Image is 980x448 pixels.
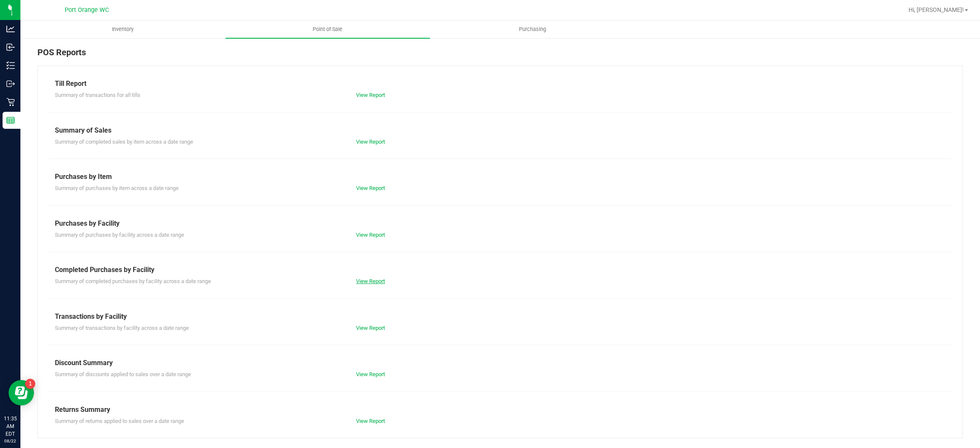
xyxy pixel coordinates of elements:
[55,79,946,89] div: Till Report
[301,26,354,33] span: Point of Sale
[55,358,946,368] div: Discount Summary
[9,380,34,405] iframe: Resource center
[4,438,17,444] p: 08/22
[430,20,635,38] a: Purchasing
[100,26,145,33] span: Inventory
[909,6,964,13] span: Hi, [PERSON_NAME]!
[20,20,225,38] a: Inventory
[6,116,15,125] inline-svg: Reports
[356,371,385,377] a: View Report
[55,185,179,191] span: Summary of purchases by item across a date range
[55,125,946,136] div: Summary of Sales
[65,6,109,14] span: Port Orange WC
[55,278,211,284] span: Summary of completed purchases by facility across a date range
[356,278,385,284] a: View Report
[6,98,15,106] inline-svg: Retail
[25,379,35,389] iframe: Resource center unread badge
[55,232,184,238] span: Summary of purchases by facility across a date range
[356,325,385,331] a: View Report
[356,418,385,424] a: View Report
[37,46,963,65] div: POS Reports
[55,371,191,377] span: Summary of discounts applied to sales over a date range
[55,265,946,275] div: Completed Purchases by Facility
[4,415,17,438] p: 11:35 AM EDT
[55,172,946,182] div: Purchases by Item
[55,405,946,415] div: Returns Summary
[55,312,946,322] div: Transactions by Facility
[55,139,193,145] span: Summary of completed sales by item across a date range
[356,139,385,145] a: View Report
[6,43,15,51] inline-svg: Inbound
[356,232,385,238] a: View Report
[55,325,189,331] span: Summary of transactions by facility across a date range
[6,61,15,70] inline-svg: Inventory
[55,218,946,229] div: Purchases by Facility
[6,79,15,88] inline-svg: Outbound
[356,92,385,98] a: View Report
[55,418,184,424] span: Summary of returns applied to sales over a date range
[356,185,385,191] a: View Report
[507,26,558,33] span: Purchasing
[6,25,15,33] inline-svg: Analytics
[225,20,430,38] a: Point of Sale
[55,92,140,98] span: Summary of transactions for all tills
